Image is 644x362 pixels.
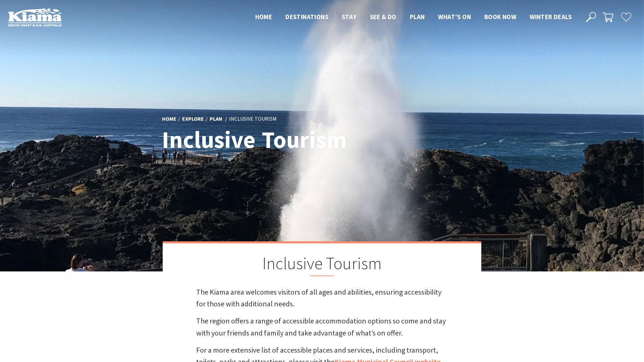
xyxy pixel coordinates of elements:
[530,13,572,21] span: Winter Deals
[196,286,448,310] p: The Kiama area welcomes visitors of all ages and abilities, ensuring accessibility for those with...
[484,13,516,21] span: Book now
[438,13,471,21] span: What’s On
[182,115,204,123] a: Explore
[196,315,448,339] p: The region offers a range of accessible accommodation options so come and stay with your friends ...
[229,115,277,123] li: Inclusive Tourism
[196,253,448,276] h2: Inclusive Tourism
[370,13,396,21] span: See & Do
[410,13,425,21] span: Plan
[249,12,578,23] nav: Main Menu
[8,8,62,26] img: Kiama Logo
[255,13,272,21] span: Home
[162,127,352,153] h1: Inclusive Tourism
[162,115,176,123] a: Home
[342,13,357,21] span: Stay
[285,13,328,21] span: Destinations
[210,115,222,123] a: Plan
